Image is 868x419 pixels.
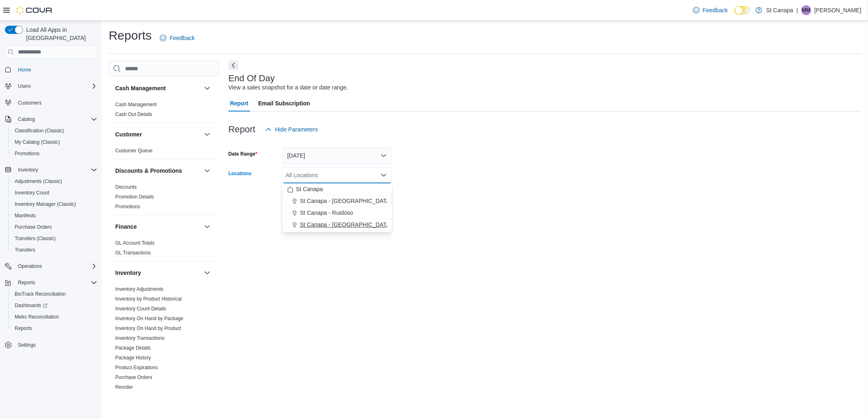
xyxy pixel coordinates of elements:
[258,95,310,111] span: Email Subscription
[11,188,97,198] span: Inventory Count
[15,278,97,288] span: Reports
[11,211,39,221] a: Manifests
[11,149,43,158] a: Promotions
[15,314,59,320] span: Metrc Reconciliation
[18,279,35,286] span: Reports
[15,212,36,219] span: Manifests
[734,6,752,15] input: Dark Mode
[15,261,97,271] span: Operations
[802,5,810,15] span: MM
[115,316,183,321] a: Inventory On Hand by Package
[115,204,140,209] a: Promotions
[18,116,35,123] span: Catalog
[109,182,219,215] div: Discounts & Promotions
[5,60,97,372] nav: Complex example
[115,286,163,292] span: Inventory Adjustments
[796,5,798,15] p: |
[115,130,142,138] h3: Customer
[115,345,151,351] span: Package Details
[228,60,238,70] button: Next
[115,364,158,371] span: Product Expirations
[115,203,140,210] span: Promotions
[8,187,101,198] button: Inventory Count
[115,130,201,138] button: Customer
[2,80,101,92] button: Users
[115,269,201,277] button: Inventory
[115,384,133,390] a: Reorder
[15,189,49,196] span: Inventory Count
[2,63,101,75] button: Home
[15,64,97,74] span: Home
[18,67,31,73] span: Home
[115,167,182,175] h3: Discounts & Promotions
[11,126,97,136] span: Classification (Classic)
[115,84,201,92] button: Cash Management
[15,114,38,124] button: Catalog
[228,151,257,157] label: Date Range
[202,222,212,232] button: Finance
[282,183,392,195] button: St Canapa
[11,176,65,186] a: Adjustments (Classic)
[11,176,97,186] span: Adjustments (Classic)
[11,188,53,198] a: Inventory Count
[115,194,154,200] span: Promotion Details
[228,83,348,92] div: View a sales snapshot for a date or date range.
[11,245,38,255] a: Transfers
[115,223,201,231] button: Finance
[115,147,152,154] span: Customer Queue
[11,289,97,299] span: BioTrack Reconciliation
[2,277,101,288] button: Reports
[8,288,101,300] button: BioTrack Reconciliation
[282,219,392,231] button: St Canapa - [GEOGRAPHIC_DATA][PERSON_NAME]
[15,98,45,108] a: Customers
[11,149,97,158] span: Promotions
[109,100,219,123] div: Cash Management
[8,176,101,187] button: Adjustments (Classic)
[11,245,97,255] span: Transfers
[801,5,811,15] div: Mike Martinez
[11,312,97,322] span: Metrc Reconciliation
[18,263,42,270] span: Operations
[115,250,151,256] a: GL Transactions
[18,342,36,348] span: Settings
[115,184,137,190] span: Discounts
[115,111,152,117] a: Cash Out Details
[703,6,728,14] span: Feedback
[2,97,101,109] button: Customers
[15,278,38,288] button: Reports
[115,84,166,92] h3: Cash Management
[15,201,76,207] span: Inventory Manager (Classic)
[380,172,387,178] button: Close list of options
[115,101,157,108] span: Cash Management
[115,335,165,341] a: Inventory Transactions
[115,365,158,370] a: Product Expirations
[15,291,66,297] span: BioTrack Reconciliation
[109,238,219,261] div: Finance
[115,306,166,312] a: Inventory Count Details
[115,374,152,381] span: Purchase Orders
[11,312,62,322] a: Metrc Reconciliation
[115,269,141,277] h3: Inventory
[11,211,97,221] span: Manifests
[300,221,438,229] span: St Canapa - [GEOGRAPHIC_DATA][PERSON_NAME]
[115,315,183,322] span: Inventory On Hand by Package
[109,146,219,159] div: Customer
[11,323,97,333] span: Reports
[228,125,255,134] h3: Report
[11,234,97,243] span: Transfers (Classic)
[202,166,212,176] button: Discounts & Promotions
[202,83,212,93] button: Cash Management
[15,261,45,271] button: Operations
[109,284,219,405] div: Inventory
[15,98,97,108] span: Customers
[690,2,731,18] a: Feedback
[115,167,201,175] button: Discounts & Promotions
[115,184,137,190] a: Discounts
[15,81,34,91] button: Users
[170,34,195,42] span: Feedback
[11,199,79,209] a: Inventory Manager (Classic)
[282,183,392,231] div: Choose from the following options
[8,300,101,311] a: Dashboards
[115,325,181,331] a: Inventory On Hand by Product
